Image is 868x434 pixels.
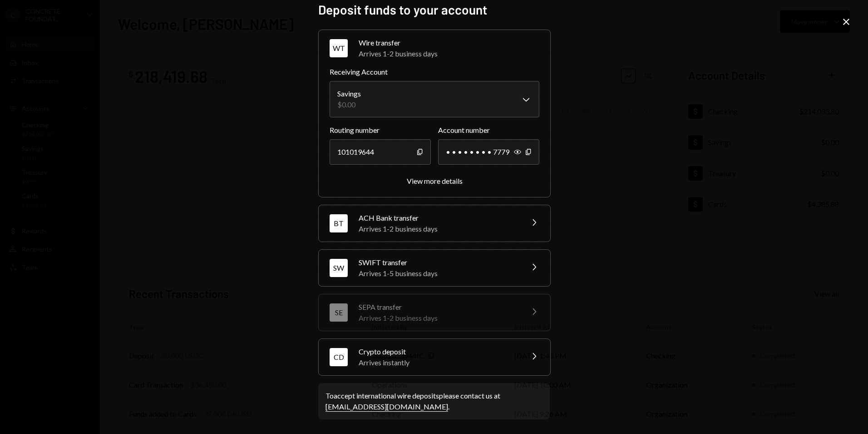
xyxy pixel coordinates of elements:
div: View more details [407,177,463,185]
div: • • • • • • • • 7779 [438,139,539,165]
button: Receiving Account [330,81,539,117]
button: CDCrypto depositArrives instantly [319,339,550,375]
button: View more details [407,177,463,186]
div: Arrives 1-2 business days [359,48,539,59]
button: SWSWIFT transferArrives 1-5 business days [319,250,550,286]
button: SESEPA transferArrives 1-2 business days [319,294,550,331]
div: SW [330,259,348,277]
div: To accept international wire deposits please contact us at . [325,390,542,412]
div: Arrives 1-2 business days [359,223,518,234]
div: Arrives instantly [359,357,518,368]
label: Receiving Account [330,66,539,77]
div: ACH Bank transfer [359,212,518,223]
div: SWIFT transfer [359,257,518,268]
div: SEPA transfer [359,302,518,313]
a: [EMAIL_ADDRESS][DOMAIN_NAME] [325,402,448,412]
label: Routing number [330,125,431,136]
div: Arrives 1-2 business days [359,313,518,323]
div: Arrives 1-5 business days [359,268,518,279]
h2: Deposit funds to your account [318,1,550,19]
button: WTWire transferArrives 1-2 business days [319,30,550,66]
div: Wire transfer [359,37,539,48]
label: Account number [438,125,539,136]
div: WTWire transferArrives 1-2 business days [330,66,539,186]
div: WT [330,39,348,57]
div: Crypto deposit [359,346,518,357]
div: BT [330,214,348,232]
div: 101019644 [330,139,431,165]
div: SE [330,303,348,322]
div: CD [330,348,348,366]
button: BTACH Bank transferArrives 1-2 business days [319,205,550,242]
